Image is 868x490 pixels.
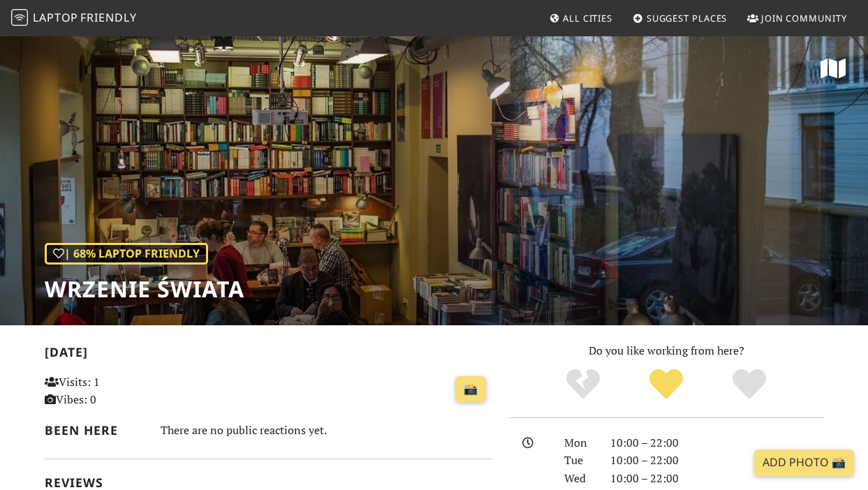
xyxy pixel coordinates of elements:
span: Laptop [33,10,78,25]
div: Mon [556,434,602,452]
div: 10:00 – 22:00 [602,452,832,470]
span: Join Community [761,12,847,24]
div: 10:00 – 22:00 [602,434,832,452]
span: Friendly [80,10,136,25]
div: Wed [556,470,602,488]
a: LaptopFriendly LaptopFriendly [11,6,137,31]
div: There are no public reactions yet. [161,420,492,440]
h2: [DATE] [45,345,492,365]
h2: Reviews [45,475,492,490]
p: Do you like working from here? [509,342,824,360]
a: 📸 [455,376,486,403]
span: Suggest Places [647,12,728,24]
p: Visits: 1 Vibes: 0 [45,373,183,409]
div: | 68% Laptop Friendly [45,243,208,265]
a: Suggest Places [627,6,733,31]
div: 10:00 – 22:00 [602,470,832,488]
a: Join Community [742,6,853,31]
div: No [542,367,625,402]
a: Add Photo 📸 [754,450,854,476]
div: Tue [556,452,602,470]
div: Definitely! [707,367,790,402]
div: Yes [625,367,708,402]
h2: Been here [45,423,144,438]
img: LaptopFriendly [11,9,28,26]
span: All Cities [563,12,612,24]
h1: Wrzenie Świata [45,276,244,302]
a: All Cities [543,6,618,31]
